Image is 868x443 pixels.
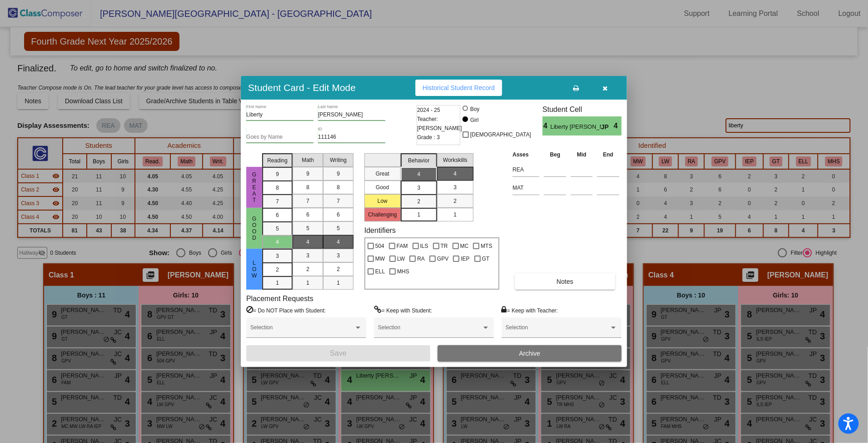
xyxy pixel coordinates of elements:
[423,84,495,91] span: Historical Student Record
[614,121,622,131] span: 4
[460,241,469,252] span: MC
[337,170,340,178] span: 9
[276,238,279,246] span: 4
[461,253,469,264] span: IEP
[306,238,309,246] span: 4
[557,278,574,285] span: Notes
[397,253,405,264] span: LW
[375,266,385,277] span: ELL
[375,253,385,264] span: MW
[337,224,340,232] span: 5
[306,224,309,232] span: 5
[306,252,309,260] span: 3
[276,252,279,260] span: 3
[246,134,314,141] input: goes by name
[482,253,490,264] span: GT
[417,211,420,219] span: 1
[408,156,429,165] span: Behavior
[276,184,279,192] span: 8
[337,279,340,287] span: 1
[375,241,384,252] span: 504
[502,306,558,315] label: = Keep with Teacher:
[330,156,347,164] span: Writing
[374,306,432,315] label: = Keep with Student:
[417,115,462,133] span: Teacher: [PERSON_NAME]
[417,184,420,192] span: 3
[397,241,408,252] span: FAM
[510,150,542,160] th: Asses
[337,183,340,191] span: 8
[246,306,326,315] label: = Do NOT Place with Student:
[470,116,479,124] div: Girl
[337,238,340,246] span: 4
[470,129,531,140] span: [DEMOGRAPHIC_DATA]
[513,181,539,195] input: assessment
[417,106,440,115] span: 2024 - 25
[438,345,622,362] button: Archive
[417,170,420,178] span: 4
[337,252,340,260] span: 3
[481,241,492,252] span: MTS
[306,265,309,273] span: 2
[302,156,314,164] span: Math
[276,225,279,233] span: 5
[337,211,340,219] span: 6
[250,260,259,279] span: Low
[276,197,279,206] span: 7
[454,183,457,191] span: 3
[515,273,615,290] button: Notes
[441,241,448,252] span: TR
[513,163,539,176] input: assessment
[569,150,595,160] th: Mid
[543,105,622,114] h3: Student Cell
[437,253,449,264] span: GPV
[454,197,457,205] span: 2
[550,122,601,132] span: Liberty [PERSON_NAME]
[601,122,614,132] span: JP
[337,265,340,273] span: 2
[542,150,569,160] th: Beg
[337,197,340,205] span: 7
[276,170,279,178] span: 9
[306,183,309,191] span: 8
[330,349,346,357] span: Save
[306,170,309,178] span: 9
[276,211,279,219] span: 6
[364,226,396,235] label: Identifiers
[250,216,259,241] span: Good
[267,156,288,165] span: Reading
[276,279,279,287] span: 1
[417,197,420,206] span: 2
[415,80,502,96] button: Historical Student Record
[246,294,314,303] label: Placement Requests
[250,171,259,203] span: Great
[417,253,425,264] span: RA
[595,150,622,160] th: End
[248,82,356,93] h3: Student Card - Edit Mode
[397,266,409,277] span: MHS
[420,241,429,252] span: ILS
[543,121,550,131] span: 4
[306,279,309,287] span: 1
[306,197,309,205] span: 7
[276,266,279,274] span: 2
[306,211,309,219] span: 6
[454,170,457,178] span: 4
[454,211,457,219] span: 1
[246,345,430,362] button: Save
[318,134,385,141] input: Enter ID
[417,133,440,142] span: Grade : 3
[443,156,468,164] span: Workskills
[519,350,540,357] span: Archive
[470,105,480,113] div: Boy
